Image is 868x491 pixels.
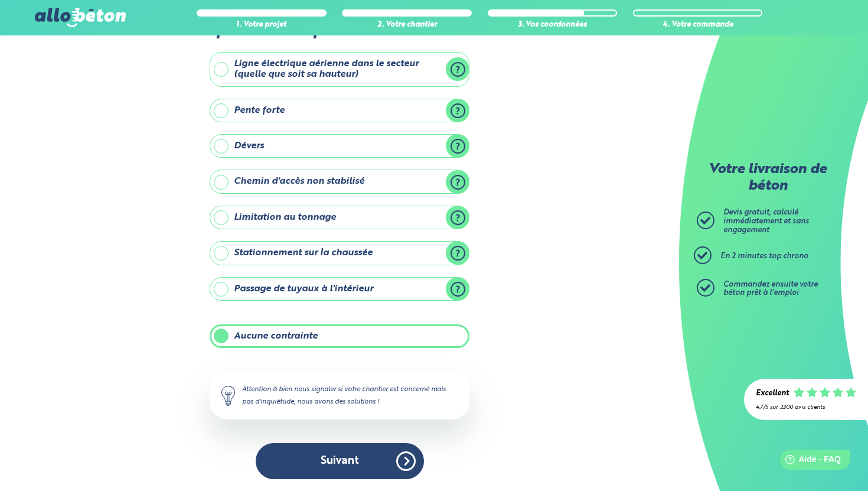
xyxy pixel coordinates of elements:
[35,8,126,27] img: allobéton
[210,372,469,419] div: Attention à bien nous signaler si votre chantier est concerné mais pas d'inquiétude, nous avons d...
[700,162,836,194] p: Votre livraison de béton
[633,21,763,30] div: 4. Votre commande
[756,389,789,398] div: Excellent
[720,252,808,260] span: En 2 minutes top chrono
[756,404,856,411] div: 4.7/5 sur 2300 avis clients
[210,99,469,122] label: Pente forte
[210,324,469,348] label: Aucune contrainte
[342,21,472,30] div: 2. Votre chantier
[210,241,469,265] label: Stationnement sur la chaussée
[210,206,469,229] label: Limitation au tonnage
[210,134,469,158] label: Dévers
[256,443,424,479] button: Suivant
[210,170,469,193] label: Chemin d'accès non stabilisé
[723,209,809,233] span: Devis gratuit, calculé immédiatement et sans engagement
[197,21,327,30] div: 1. Votre projet
[763,445,855,478] iframe: Help widget launcher
[723,281,818,297] span: Commandez ensuite votre béton prêt à l'emploi
[210,52,469,87] label: Ligne électrique aérienne dans le secteur (quelle que soit sa hauteur)
[488,21,618,30] div: 3. Vos coordonnées
[210,277,469,301] label: Passage de tuyaux à l'intérieur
